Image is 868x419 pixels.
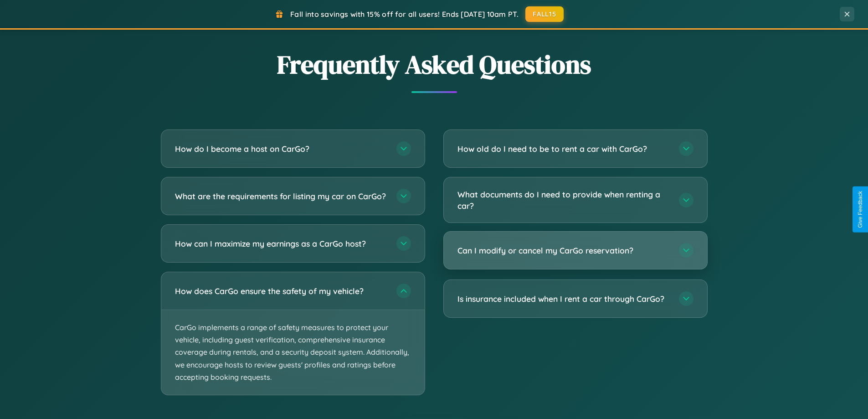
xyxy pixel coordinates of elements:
[457,293,670,305] h3: Is insurance included when I rent a car through CarGo?
[175,191,387,202] h3: What are the requirements for listing my car on CarGo?
[175,285,387,297] h3: How does CarGo ensure the safety of my vehicle?
[457,189,670,211] h3: What documents do I need to provide when renting a car?
[175,238,387,249] h3: How can I maximize my earnings as a CarGo host?
[457,143,670,155] h3: How old do I need to be to rent a car with CarGo?
[457,245,670,256] h3: Can I modify or cancel my CarGo reservation?
[161,47,708,82] h2: Frequently Asked Questions
[161,310,425,395] p: CarGo implements a range of safety measures to protect your vehicle, including guest verification...
[857,191,863,228] div: Give Feedback
[290,10,519,19] span: Fall into savings with 15% off for all users! Ends [DATE] 10am PT.
[525,6,564,22] button: FALL15
[175,143,387,155] h3: How do I become a host on CarGo?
